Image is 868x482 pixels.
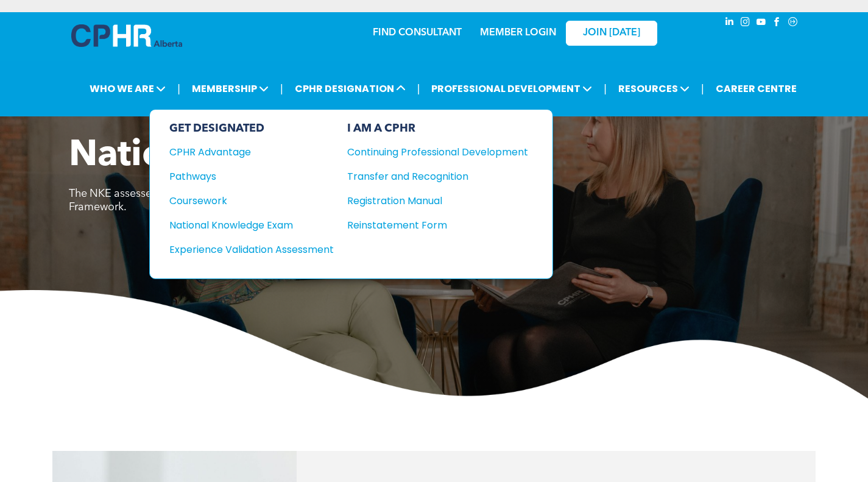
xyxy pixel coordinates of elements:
[169,242,334,257] a: Experience Validation Assessment
[347,218,528,233] a: Reinstatement Form
[712,77,800,100] a: CAREER CENTRE
[347,122,528,135] div: I AM A CPHR
[723,15,736,32] a: linkedin
[169,242,317,257] div: Experience Validation Assessment
[417,76,420,101] li: |
[615,77,693,100] span: RESOURCES
[177,76,180,101] li: |
[771,15,784,32] a: facebook
[71,24,182,47] img: A blue and white logo for cp alberta
[280,76,283,101] li: |
[755,15,768,32] a: youtube
[583,27,640,39] span: JOIN [DATE]
[169,122,334,135] div: GET DESIGNATED
[169,218,317,233] div: National Knowledge Exam
[739,15,752,32] a: instagram
[786,15,800,32] a: Social network
[347,144,510,160] div: Continuing Professional Development
[347,169,510,184] div: Transfer and Recognition
[169,169,334,184] a: Pathways
[428,77,596,100] span: PROFESSIONAL DEVELOPMENT
[347,193,528,208] a: Registration Manual
[347,169,528,184] a: Transfer and Recognition
[373,28,462,38] a: FIND CONSULTANT
[480,28,556,38] a: MEMBER LOGIN
[169,169,317,184] div: Pathways
[69,188,383,213] span: The NKE assesses your understanding of the CPHR Competency Framework.
[604,76,607,101] li: |
[188,77,272,100] span: MEMBERSHIP
[347,144,528,160] a: Continuing Professional Development
[566,21,657,46] a: JOIN [DATE]
[169,144,317,160] div: CPHR Advantage
[347,193,510,208] div: Registration Manual
[291,77,409,100] span: CPHR DESIGNATION
[347,218,510,233] div: Reinstatement Form
[169,218,334,233] a: National Knowledge Exam
[169,144,334,160] a: CPHR Advantage
[701,76,704,101] li: |
[169,193,317,208] div: Coursework
[86,77,169,100] span: WHO WE ARE
[69,138,542,174] span: National Knowledge Exam
[169,193,334,208] a: Coursework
